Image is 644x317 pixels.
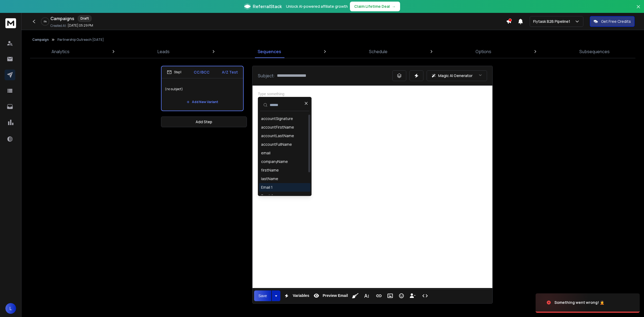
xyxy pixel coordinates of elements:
p: Analytics [52,48,69,55]
button: Insert Link (Ctrl+K) [374,290,384,301]
button: Preview Email [311,290,349,301]
div: Email 2 [261,193,273,199]
a: Schedule [366,45,391,58]
li: Step1CC/BCCA/Z Test(no subject)Add New Variant [161,66,244,111]
p: Leads [158,48,170,55]
p: Created At: [50,24,67,28]
p: [DATE] 05:29 PM [68,23,93,28]
p: A/Z Test [222,70,238,75]
p: Subsequences [579,48,610,55]
h1: Campaigns [50,15,74,22]
button: Save [254,290,271,301]
a: Analytics [48,45,73,58]
button: Insert Unsubscribe Link [408,290,418,301]
button: Magic AI Generator [427,70,487,81]
div: Something went wrong! 🤦 [554,300,604,305]
button: Add Step [161,116,247,127]
span: Variables [292,293,310,298]
img: image [536,288,589,317]
span: Preview Email [321,293,349,298]
div: accountFirstName [261,125,294,130]
span: → [392,4,396,9]
p: Options [475,48,491,55]
div: lastName [261,176,278,181]
p: Subject: [258,72,275,79]
p: Flytask B2B Pipeline1 [533,19,572,24]
a: Sequences [254,45,284,58]
div: firstName [261,167,279,173]
div: accountLastName [261,133,294,139]
a: Leads [154,45,173,58]
p: Unlock AI-powered affiliate growth [286,4,348,9]
div: accountFullName [261,142,292,147]
p: Sequences [258,48,281,55]
div: Step 1 [167,70,181,75]
button: Insert Image (Ctrl+P) [385,290,395,301]
p: Schedule [369,48,387,55]
div: accountSignature [261,116,293,121]
button: Close banner [635,3,642,16]
button: Get Free Credits [590,16,635,27]
p: 0 % [44,20,47,23]
button: L [5,303,16,314]
button: Clean HTML [350,290,360,301]
button: Campaign [32,38,49,42]
button: Emoticons [396,290,407,301]
button: Variables [281,290,310,301]
p: Magic AI Generator [438,73,473,78]
button: Add New Variant [182,97,222,107]
div: companyName [261,159,288,164]
p: CC/BCC [194,70,210,75]
button: More Text [361,290,372,301]
span: ReferralStack [253,3,282,10]
div: Email 1 [261,185,273,190]
button: Code View [420,290,430,301]
div: Draft [78,15,92,22]
p: Get Free Credits [601,19,631,24]
button: Claim Lifetime Deal→ [350,2,400,11]
div: email [261,150,270,156]
a: Subsequences [576,45,613,58]
p: (no subject) [165,82,240,97]
p: Partnership Outreach [DATE] [57,38,104,42]
a: Options [472,45,495,58]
